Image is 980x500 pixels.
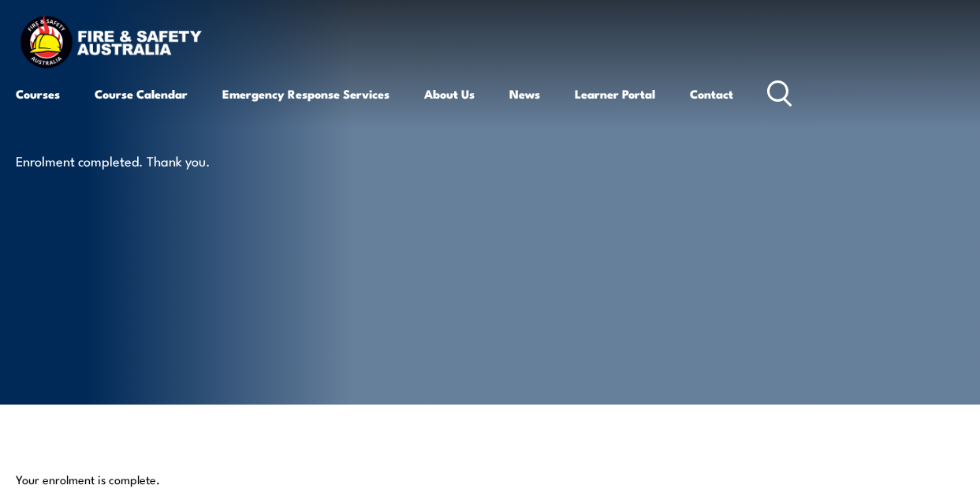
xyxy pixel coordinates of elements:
a: Emergency Response Services [222,75,389,113]
a: Contact [690,75,733,113]
p: Your enrolment is complete. [16,472,964,487]
a: Course Calendar [95,75,188,113]
a: Learner Portal [575,75,655,113]
a: News [509,75,540,113]
p: Enrolment completed. Thank you. [16,151,304,170]
a: About Us [424,75,475,113]
a: Courses [16,75,60,113]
